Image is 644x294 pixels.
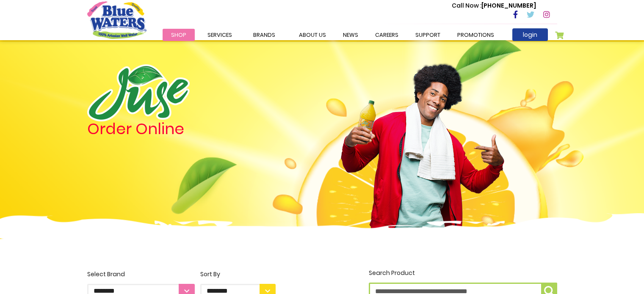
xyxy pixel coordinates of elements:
[407,29,449,41] a: support
[207,31,232,39] span: Services
[290,29,334,41] a: about us
[452,1,481,10] span: Call Now :
[452,1,536,10] p: [PHONE_NUMBER]
[87,64,190,121] img: logo
[340,49,505,230] img: man.png
[449,29,503,41] a: Promotions
[253,31,275,39] span: Brands
[512,28,548,41] a: login
[334,29,367,41] a: News
[367,29,407,41] a: careers
[87,121,276,137] h4: Order Online
[171,31,186,39] span: Shop
[200,270,276,279] div: Sort By
[87,1,146,38] a: store logo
